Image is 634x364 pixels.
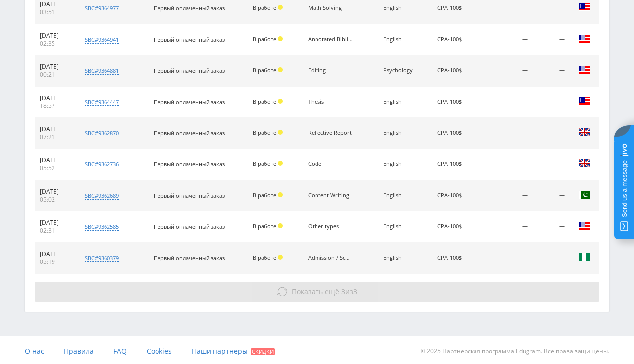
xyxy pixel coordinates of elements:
[278,5,283,10] span: Холд
[341,287,345,296] span: 3
[154,4,225,12] span: Первый оплаченный заказ
[480,55,533,87] td: —
[154,254,225,261] span: Первый оплаченный заказ
[40,258,70,266] div: 05:19
[308,255,353,261] div: Admission / Scholarship Essay
[278,223,283,228] span: Холд
[154,36,225,43] span: Первый оплаченный заказ
[253,35,276,43] span: В работе
[383,67,427,74] div: Psychology
[85,129,119,137] div: sbc#9362870
[40,94,70,102] div: [DATE]
[85,254,119,262] div: sbc#9360379
[85,4,119,12] div: sbc#9364977
[308,161,353,167] div: Code
[532,55,570,87] td: —
[253,160,276,167] span: В работе
[532,149,570,180] td: —
[383,223,427,230] div: English
[579,220,590,232] img: usa.png
[35,282,599,302] button: Показать ещё 3из3
[308,36,353,43] div: Annotated Bibliography
[40,71,70,79] div: 00:21
[25,346,44,356] span: О нас
[154,223,225,230] span: Первый оплаченный заказ
[353,287,357,296] span: 3
[579,64,590,76] img: usa.png
[253,129,276,136] span: В работе
[480,24,533,55] td: —
[40,156,70,164] div: [DATE]
[437,130,475,136] div: CPA-100$
[40,8,70,16] div: 03:51
[308,223,353,230] div: Other types
[253,191,276,199] span: В работе
[40,219,70,227] div: [DATE]
[154,98,225,105] span: Первый оплаченный заказ
[154,192,225,199] span: Первый оплаченный заказ
[579,33,590,45] img: usa.png
[85,67,119,75] div: sbc#9364881
[40,133,70,141] div: 07:21
[383,130,427,136] div: English
[292,287,339,296] span: Показать ещё
[480,87,533,118] td: —
[40,227,70,235] div: 02:31
[308,192,353,199] div: Content Writing
[308,67,353,74] div: Editing
[40,250,70,258] div: [DATE]
[40,0,70,8] div: [DATE]
[154,160,225,168] span: Первый оплаченный заказ
[292,287,357,296] span: из
[85,160,119,168] div: sbc#9362736
[40,63,70,71] div: [DATE]
[383,5,427,11] div: English
[40,125,70,133] div: [DATE]
[579,157,590,169] img: gbr.png
[437,192,475,199] div: CPA-100$
[579,251,590,263] img: nga.png
[40,196,70,204] div: 05:02
[85,192,119,200] div: sbc#9362689
[383,255,427,261] div: English
[532,243,570,274] td: —
[278,99,283,104] span: Холд
[437,223,475,230] div: CPA-100$
[253,98,276,105] span: В работе
[437,67,475,74] div: CPA-100$
[437,99,475,105] div: CPA-100$
[278,161,283,166] span: Холд
[437,5,475,11] div: CPA-100$
[437,36,475,43] div: CPA-100$
[383,36,427,43] div: English
[40,164,70,172] div: 05:52
[253,222,276,230] span: В работе
[253,66,276,74] span: В работе
[532,118,570,149] td: —
[278,67,283,72] span: Холд
[308,99,353,105] div: Thesis
[579,95,590,107] img: usa.png
[308,5,353,11] div: Math Solving
[532,180,570,211] td: —
[437,161,475,167] div: CPA-100$
[40,188,70,196] div: [DATE]
[85,98,119,106] div: sbc#9364447
[480,243,533,274] td: —
[192,346,248,356] span: Наши партнеры
[480,180,533,211] td: —
[85,223,119,231] div: sbc#9362585
[532,24,570,55] td: —
[278,255,283,260] span: Холд
[480,149,533,180] td: —
[308,130,353,136] div: Reflective Report
[278,36,283,41] span: Холд
[85,36,119,44] div: sbc#9364941
[40,40,70,48] div: 02:35
[147,346,172,356] span: Cookies
[480,211,533,243] td: —
[253,254,276,261] span: В работе
[383,192,427,199] div: English
[532,87,570,118] td: —
[64,346,94,356] span: Правила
